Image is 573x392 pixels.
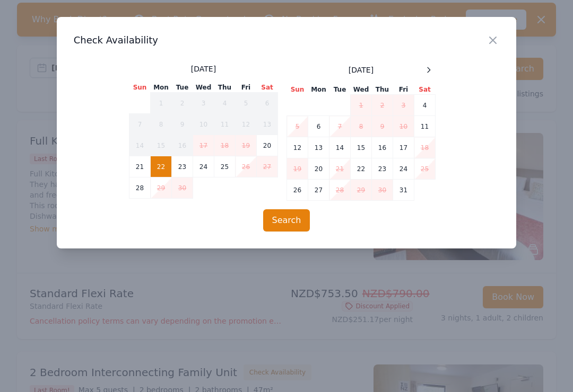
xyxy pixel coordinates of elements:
td: 31 [393,180,414,201]
td: 30 [372,180,393,201]
td: 7 [129,114,151,135]
td: 19 [236,135,257,156]
td: 30 [172,177,193,199]
button: Search [263,209,310,231]
td: 28 [129,177,151,199]
td: 10 [393,116,414,137]
th: Sun [287,85,308,95]
th: Wed [193,83,214,93]
th: Sun [129,83,151,93]
th: Sat [414,85,436,95]
td: 25 [214,156,236,177]
td: 13 [257,114,278,135]
td: 20 [257,135,278,156]
td: 12 [287,137,308,158]
h3: Check Availability [74,34,500,47]
td: 9 [372,116,393,137]
td: 14 [129,135,151,156]
td: 17 [393,137,414,158]
td: 6 [257,93,278,114]
td: 27 [257,156,278,177]
td: 23 [172,156,193,177]
th: Thu [214,83,236,93]
td: 25 [414,158,436,180]
td: 8 [151,114,172,135]
td: 12 [236,114,257,135]
td: 10 [193,114,214,135]
td: 9 [172,114,193,135]
td: 6 [308,116,329,137]
td: 11 [414,116,436,137]
td: 19 [287,158,308,180]
td: 29 [151,177,172,199]
td: 27 [308,180,329,201]
span: [DATE] [349,65,374,75]
td: 15 [151,135,172,156]
td: 22 [351,158,372,180]
td: 5 [236,93,257,114]
td: 3 [193,93,214,114]
td: 11 [214,114,236,135]
td: 16 [172,135,193,156]
td: 1 [351,95,372,116]
th: Thu [372,85,393,95]
span: [DATE] [191,64,216,74]
td: 28 [329,180,351,201]
th: Sat [257,83,278,93]
td: 3 [393,95,414,116]
td: 4 [214,93,236,114]
td: 13 [308,137,329,158]
td: 2 [172,93,193,114]
td: 24 [393,158,414,180]
th: Mon [308,85,329,95]
td: 14 [329,137,351,158]
td: 17 [193,135,214,156]
th: Wed [351,85,372,95]
td: 2 [372,95,393,116]
td: 8 [351,116,372,137]
td: 16 [372,137,393,158]
td: 26 [287,180,308,201]
th: Fri [236,83,257,93]
td: 21 [329,158,351,180]
td: 5 [287,116,308,137]
th: Tue [329,85,351,95]
td: 24 [193,156,214,177]
td: 23 [372,158,393,180]
td: 20 [308,158,329,180]
td: 4 [414,95,436,116]
td: 29 [351,180,372,201]
td: 26 [236,156,257,177]
td: 15 [351,137,372,158]
td: 22 [151,156,172,177]
td: 1 [151,93,172,114]
th: Mon [151,83,172,93]
td: 18 [214,135,236,156]
th: Tue [172,83,193,93]
td: 18 [414,137,436,158]
th: Fri [393,85,414,95]
td: 7 [329,116,351,137]
td: 21 [129,156,151,177]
